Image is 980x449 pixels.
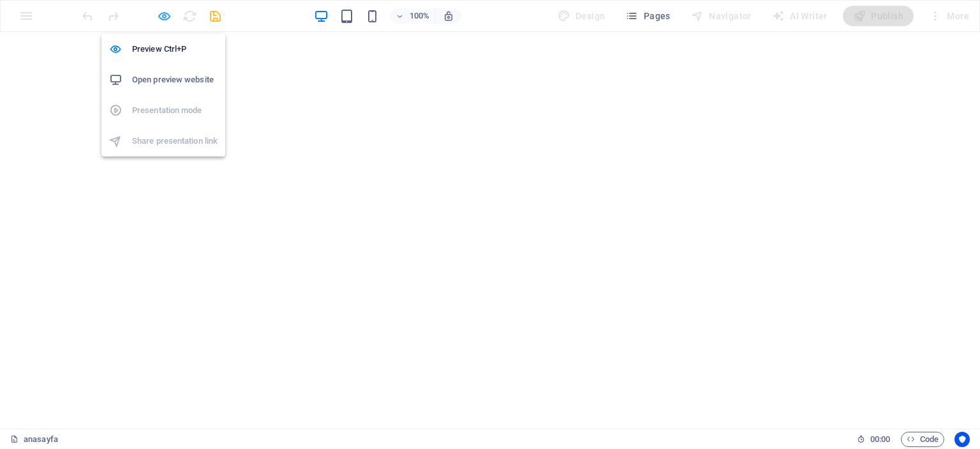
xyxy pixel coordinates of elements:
[625,10,670,22] span: Pages
[443,10,454,22] i: On resize automatically adjust zoom level to fit chosen device.
[553,6,611,26] div: Design (Ctrl+Alt+Y)
[132,42,218,57] h6: Preview Ctrl+P
[901,432,944,447] button: Code
[10,432,58,447] a: Click to cancel selection. Double-click to open Pages
[879,434,881,444] span: :
[410,8,430,24] h6: 100%
[870,432,890,447] span: 00 00
[857,432,891,447] h6: Session time
[954,432,970,447] button: Usercentrics
[907,432,939,447] span: Code
[132,72,218,88] h6: Open preview website
[390,8,436,24] button: 100%
[620,6,675,26] button: Pages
